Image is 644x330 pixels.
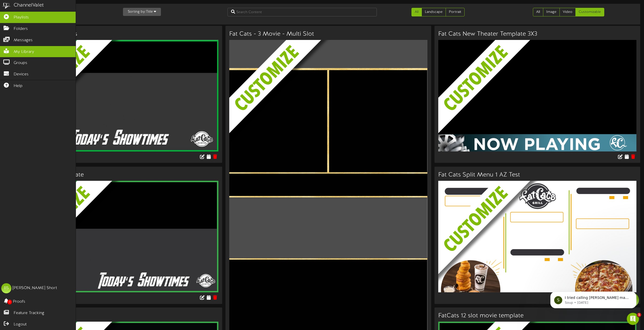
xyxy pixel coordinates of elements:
span: Playlists [14,15,29,20]
iframe: Intercom notifications message [543,281,644,316]
span: Devices [14,72,29,77]
img: customize_overlay-33eb2c126fd3cb1579feece5bc878b72.png [20,181,226,317]
span: My Library [14,49,34,55]
input: Search Content [227,8,377,16]
h3: 10 Slot Movie Times [20,31,218,37]
a: Image [543,8,560,16]
span: 0 [7,300,12,304]
span: Messages [14,37,33,43]
h3: Fat Cats - 3 Movie - Multi Slot [229,31,427,37]
div: [PERSON_NAME] Short [13,285,57,291]
h3: FatCats 12 slot movie template [438,313,636,319]
h3: 8 Slot Movie [20,313,218,319]
a: All [411,8,422,16]
div: ChannelValet [14,2,44,9]
h3: 6 Slot Movie Template [20,172,218,178]
h3: Fat Cats New Theater Template 3X3 [438,31,636,37]
span: Folders [14,26,28,32]
a: Customizable [575,8,604,16]
span: Feature Tracking [14,310,44,316]
a: All [533,8,543,16]
a: Portrait [446,8,465,16]
span: Proofs [13,299,25,305]
span: Logout [14,322,27,327]
span: 1 [637,313,641,317]
h3: Fat Cats Split Menu 1 AZ Test [438,172,636,178]
img: customize_overlay-33eb2c126fd3cb1579feece5bc878b72.png [20,40,226,177]
span: Groups [14,60,27,66]
iframe: Intercom live chat [627,313,639,325]
span: Help [14,83,23,89]
img: customize_overlay-33eb2c126fd3cb1579feece5bc878b72.png [229,40,435,177]
button: Sorting by:Title [123,8,161,16]
img: customize_overlay-33eb2c126fd3cb1579feece5bc878b72.png [438,181,644,317]
div: BS [1,283,11,293]
a: Landscape [422,8,446,16]
a: Video [559,8,576,16]
img: customize_overlay-33eb2c126fd3cb1579feece5bc878b72.png [438,40,644,177]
